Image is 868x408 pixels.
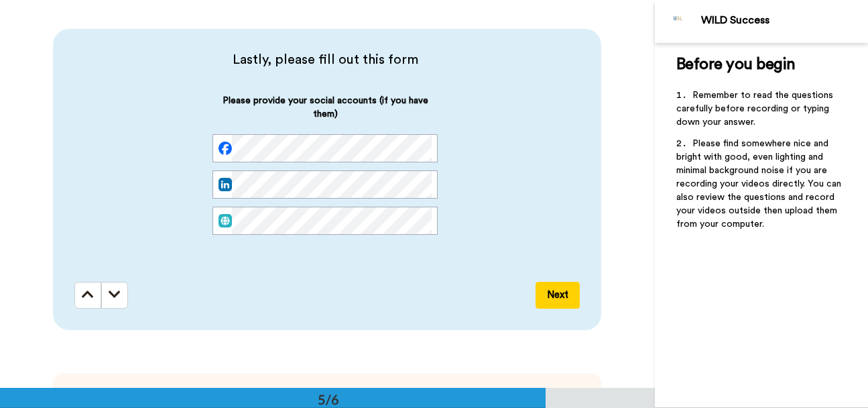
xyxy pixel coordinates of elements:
[219,214,232,227] img: web.svg
[662,5,694,38] img: Profile Image
[701,14,867,27] div: WILD Success
[676,56,795,72] span: Before you begin
[219,178,232,191] img: linked-in.png
[676,91,836,127] span: Remember to read the questions carefully before recording or typing down your answer.
[676,139,844,229] span: Please find somewhere nice and bright with good, even lighting and minimal background noise if yo...
[212,94,438,134] span: Please provide your social accounts (if you have them)
[74,50,576,69] span: Lastly, please fill out this form
[219,142,232,155] img: facebook.svg
[536,282,580,309] button: Next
